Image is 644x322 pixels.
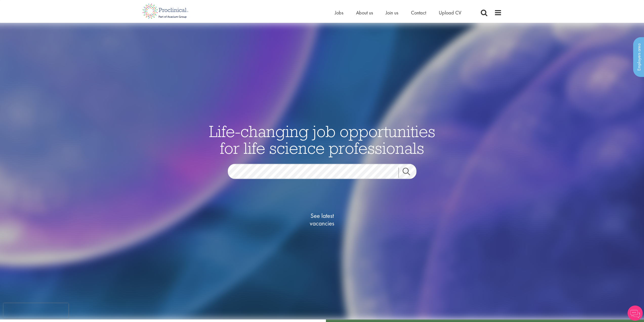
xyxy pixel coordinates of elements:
[356,9,373,16] a: About us
[4,303,68,318] iframe: reCAPTCHA
[386,9,398,16] a: Join us
[209,121,435,158] span: Life-changing job opportunities for life science professionals
[628,306,643,321] img: Chatbot
[439,9,461,16] a: Upload CV
[297,212,347,227] span: See latest vacancies
[399,168,420,178] a: Job search submit button
[297,192,347,248] a: See latestvacancies
[411,9,426,16] a: Contact
[335,9,343,16] a: Jobs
